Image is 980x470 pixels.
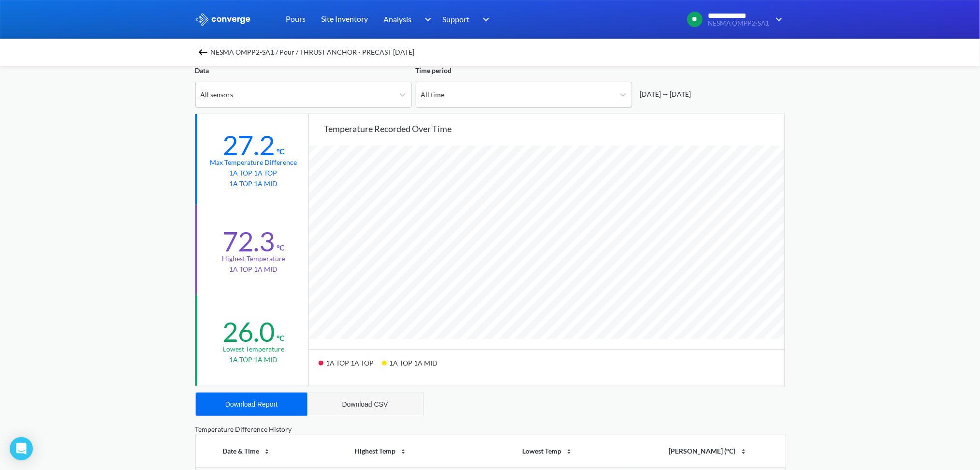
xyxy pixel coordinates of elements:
[230,354,278,365] p: 1A TOP 1A MID
[324,122,785,135] div: Temperature recorded over time
[222,129,275,162] div: 27.2
[230,168,278,178] p: 1A TOP 1A TOP
[416,65,632,76] div: Time period
[477,14,492,25] img: downArrow.svg
[636,89,691,100] div: [DATE] — [DATE]
[222,253,285,264] div: Highest temperature
[263,448,271,455] img: sort-icon.svg
[210,157,297,168] div: Max temperature difference
[307,393,423,416] button: Download CSV
[708,20,770,27] span: NESMA OMPP2-SA1
[770,14,785,25] img: downArrow.svg
[197,46,209,58] img: backspace.svg
[464,435,631,467] th: Lowest Temp
[384,13,412,25] span: Analysis
[222,315,275,348] div: 26.0
[195,65,412,76] div: Data
[222,225,275,258] div: 72.3
[223,344,284,354] div: Lowest temperature
[195,13,251,26] img: logo_ewhite.svg
[342,400,388,408] div: Download CSV
[225,400,278,408] div: Download Report
[196,393,307,416] button: Download Report
[382,355,446,378] div: 1A TOP 1A MID
[10,437,33,460] div: Open Intercom Messenger
[211,45,415,59] span: NESMA OMPP2-SA1 / Pour / THRUST ANCHOR - PRECAST [DATE]
[565,448,573,455] img: sort-icon.svg
[399,448,407,455] img: sort-icon.svg
[230,264,278,275] p: 1A TOP 1A MID
[230,178,278,189] p: 1A TOP 1A MID
[421,89,445,100] div: All time
[196,435,298,467] th: Date & Time
[418,14,434,25] img: downArrow.svg
[201,89,234,100] div: All sensors
[195,424,785,435] div: Temperature Difference History
[443,13,470,25] span: Support
[319,355,382,378] div: 1A TOP 1A TOP
[740,448,747,455] img: sort-icon.svg
[631,435,785,467] th: [PERSON_NAME] (°C)
[297,435,464,467] th: Highest Temp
